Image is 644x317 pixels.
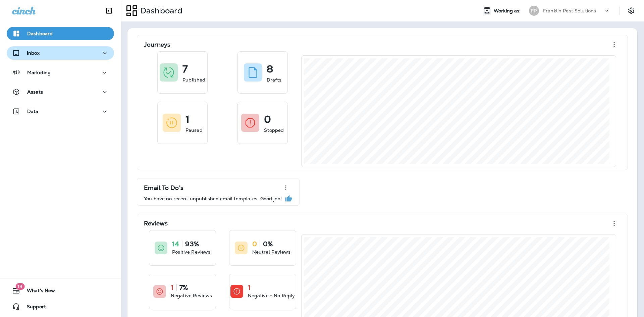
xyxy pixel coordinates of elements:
p: Reviews [144,220,168,227]
p: Journeys [144,41,170,48]
p: 7% [179,284,188,291]
p: Dashboard [138,6,182,16]
button: Dashboard [7,27,114,40]
button: 19What's New [7,284,114,297]
button: Settings [625,5,637,17]
span: Support [20,304,46,312]
button: Data [7,105,114,118]
p: 0 [252,241,257,247]
span: Working as: [494,8,522,14]
p: Marketing [27,70,51,75]
p: Stopped [264,127,284,134]
button: Inbox [7,46,114,60]
p: Paused [185,127,203,134]
p: Negative - No Reply [248,292,295,299]
p: 1 [248,284,251,291]
p: Dashboard [27,31,53,36]
p: Negative Reviews [171,292,212,299]
p: Neutral Reviews [252,249,290,255]
p: Email To Do's [144,184,183,191]
button: Marketing [7,66,114,79]
p: Inbox [27,50,40,56]
p: 1 [171,284,173,291]
button: Assets [7,85,114,99]
p: 14 [172,241,179,247]
p: 1 [185,116,190,123]
span: What's New [20,288,55,296]
p: Assets [27,89,43,95]
p: 8 [267,66,273,72]
span: 19 [15,283,24,290]
p: 0 [264,116,271,123]
p: Data [27,109,39,114]
p: Franklin Pest Solutions [543,8,596,13]
button: Support [7,300,114,313]
p: Positive Reviews [172,249,210,255]
p: You have no recent unpublished email templates. Good job! [144,196,282,201]
p: 93% [185,241,199,247]
button: Collapse Sidebar [100,4,118,17]
div: FP [529,6,539,16]
p: 7 [182,66,188,72]
p: 0% [263,241,273,247]
p: Drafts [267,76,281,83]
p: Published [182,76,205,83]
